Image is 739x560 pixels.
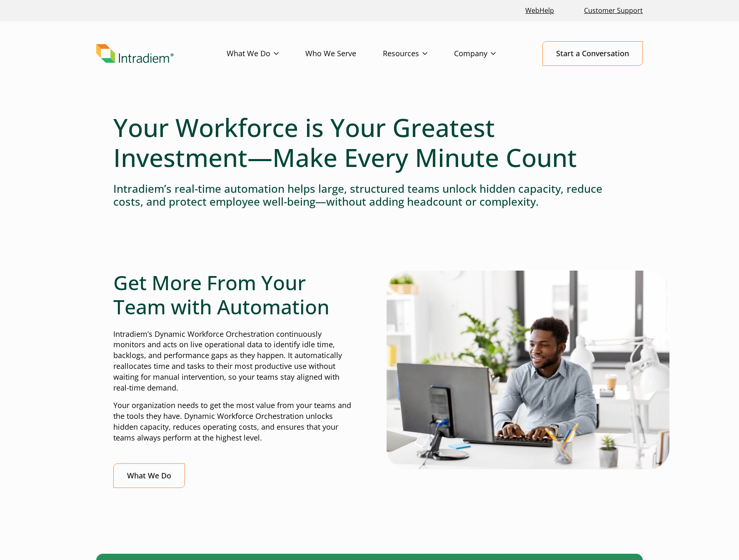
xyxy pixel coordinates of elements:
a: Company [454,42,522,66]
a: Start a Conversation [542,41,643,66]
img: Intradiem [96,44,174,63]
h4: Intradiem’s real-time automation helps large, structured teams unlock hidden capacity, reduce cos... [113,182,626,208]
a: Who We Serve [305,42,383,66]
h1: Your Workforce is Your Greatest Investment—Make Every Minute Count [113,112,626,172]
a: What We Do [113,463,185,488]
img: Man typing on computer with real-time automation [387,271,669,469]
a: What We Do [227,42,305,66]
a: Link opens in a new window [522,2,557,20]
p: Intradiem’s Dynamic Workforce Orchestration continuously monitors and acts on live operational da... [113,329,352,393]
a: Customer Support [581,2,646,20]
h2: Get More From Your Team with Automation [113,271,352,319]
a: Resources [383,42,454,66]
a: Link to homepage of Intradiem [96,44,227,63]
p: Your organization needs to get the most value from your teams and the tools they have. Dynamic Wo... [113,400,352,443]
